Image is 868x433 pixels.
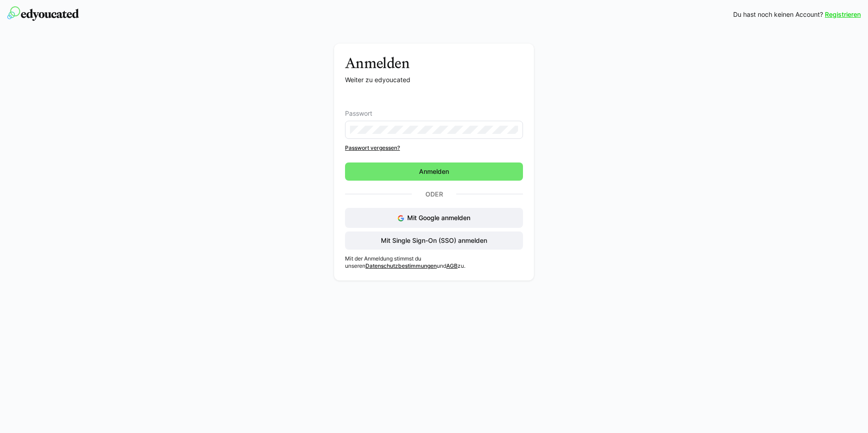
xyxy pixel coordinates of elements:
[418,167,450,176] span: Anmelden
[412,188,456,201] p: Oder
[345,162,523,181] button: Anmelden
[380,236,488,245] span: Mit Single Sign-On (SSO) anmelden
[733,10,823,19] span: Du hast noch keinen Account?
[365,262,437,269] a: Datenschutzbestimmungen
[446,262,458,269] a: AGB
[345,110,372,117] span: Passwort
[7,6,79,21] img: edyoucated
[345,75,523,84] p: Weiter zu edyoucated
[345,231,523,250] button: Mit Single Sign-On (SSO) anmelden
[407,214,470,221] span: Mit Google anmelden
[345,208,523,228] button: Mit Google anmelden
[345,54,523,72] h3: Anmelden
[345,255,523,270] p: Mit der Anmeldung stimmst du unseren und zu.
[825,10,861,19] a: Registrieren
[345,144,523,152] a: Passwort vergessen?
